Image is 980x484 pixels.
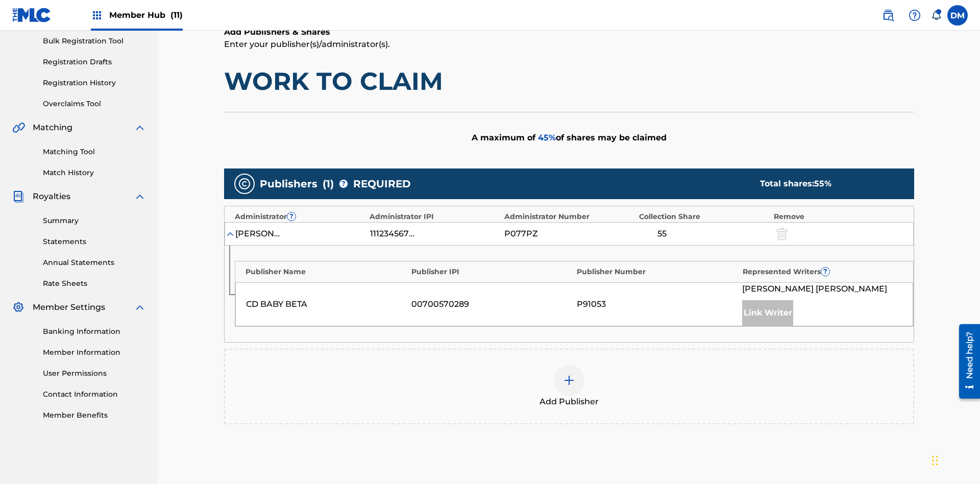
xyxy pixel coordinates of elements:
a: Public Search [878,5,898,26]
div: Publisher Number [577,267,738,277]
a: Contact Information [43,389,146,400]
div: Administrator [235,211,364,222]
a: Summary [43,215,146,226]
div: Drag [932,445,938,476]
a: Match History [43,167,146,178]
span: [PERSON_NAME] [PERSON_NAME] [742,283,887,295]
img: expand [134,122,146,134]
span: Member Settings [33,301,105,313]
a: Registration Drafts [43,57,146,67]
a: Member Information [43,347,146,358]
div: Publisher IPI [411,267,572,277]
span: ? [821,268,829,276]
img: expand [134,301,146,313]
a: Overclaims Tool [43,99,146,109]
h1: WORK TO CLAIM [224,66,914,96]
div: Help [904,5,925,26]
iframe: Chat Widget [929,435,980,484]
span: 45 % [538,133,556,142]
span: Add Publisher [540,396,599,408]
a: Bulk Registration Tool [43,36,146,46]
img: Top Rightsholders [91,9,103,21]
div: Publisher Name [246,267,406,277]
a: Statements [43,236,146,247]
a: User Permissions [43,368,146,379]
div: Administrator Number [504,211,634,222]
span: ? [339,180,348,188]
div: 00700570289 [411,298,572,310]
div: A maximum of of shares may be claimed [224,112,914,163]
div: User Menu [947,5,968,26]
div: Collection Share [639,211,769,222]
img: publishers [238,178,251,190]
img: Member Settings [12,301,24,313]
div: Remove [774,211,903,222]
span: Royalties [33,190,70,203]
iframe: Resource Center [951,320,980,404]
span: ? [287,212,296,221]
div: P91053 [577,298,737,310]
img: Royalties [12,190,24,203]
img: help [909,9,921,21]
span: 55 % [814,179,831,188]
img: MLC Logo [12,8,52,22]
a: Banking Information [43,326,146,337]
a: Member Benefits [43,410,146,421]
span: ( 1 ) [323,176,334,191]
p: Enter your publisher(s)/administrator(s). [224,38,914,51]
div: Represented Writers [743,267,903,277]
div: Total shares: [760,178,894,190]
img: expand [134,190,146,203]
h6: Add Publishers & Shares [224,26,914,38]
img: expand-cell-toggle [225,229,235,239]
div: Notifications [931,10,941,20]
a: Matching Tool [43,147,146,157]
span: (11) [170,10,183,20]
a: Rate Sheets [43,278,146,289]
div: CD BABY BETA [246,298,406,310]
a: Registration History [43,78,146,88]
div: Administrator IPI [370,211,499,222]
a: Annual Statements [43,257,146,268]
span: Matching [33,122,72,134]
span: Member Hub [109,9,183,21]
img: Matching [12,122,25,134]
span: REQUIRED [353,176,411,191]
img: search [882,9,894,21]
img: add [563,374,575,386]
span: Publishers [260,176,317,191]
